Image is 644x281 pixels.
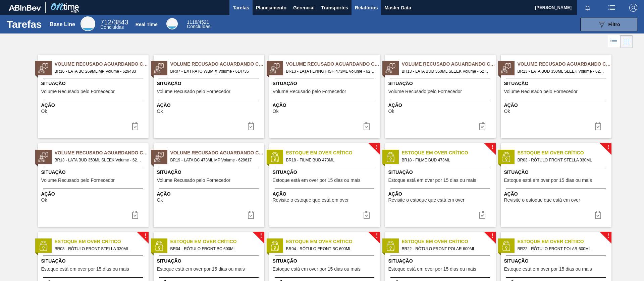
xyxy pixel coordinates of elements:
[629,4,637,12] img: Logout
[55,68,143,75] span: BR16 - LATA BC 269ML MP Volume - 629483
[55,238,149,245] span: Estoque em Over Crítico
[100,18,128,26] span: / 3843
[504,89,578,94] span: Volume Recusado pelo Fornecedor
[187,19,209,25] span: / 4521
[607,145,609,150] span: !
[38,152,48,162] img: status
[270,63,280,73] img: status
[363,122,371,130] img: icon-task-complete
[243,208,259,222] div: Completar tarefa: 30361290
[504,109,510,114] span: Ok
[388,80,494,87] span: Situação
[478,211,486,219] img: icon-task complete
[157,191,263,198] span: Ação
[355,4,378,12] span: Relatórios
[127,208,143,222] button: icon-task-complete
[100,18,111,26] span: 712
[577,3,598,12] button: Notificações
[41,109,47,114] span: Ok
[41,80,147,87] span: Situação
[273,109,279,114] span: Ok
[518,238,611,245] span: Estoque em Over Crítico
[620,35,633,48] div: Visão em Cards
[273,102,378,109] span: Ação
[402,68,490,75] span: BR13 - LATA BUD 350ML SLEEK Volume - 628914
[154,63,164,73] img: status
[518,245,606,253] span: BR22 - RÓTULO FRONT POLAR 600ML
[608,22,620,27] span: Filtro
[187,20,210,29] div: Real Time
[80,16,95,31] div: Base Line
[270,241,280,251] img: status
[166,18,178,29] div: Real Time
[170,68,259,75] span: BR07 - EXTRATO WBMIX Volume - 614735
[273,89,346,94] span: Volume Recusado pelo Fornecedor
[157,198,163,203] span: Ok
[363,211,371,219] img: icon-task complete
[286,68,375,75] span: BR13 - LATA FLYING FISH 473ML Volume - 629036
[504,80,610,87] span: Situação
[504,267,592,272] span: Estoque está em over por 15 dias ou mais
[518,149,611,156] span: Estoque em Over Crítico
[501,241,511,251] img: status
[41,89,115,94] span: Volume Recusado pelo Fornecedor
[273,191,378,198] span: Ação
[243,208,259,222] button: icon-task-complete
[286,61,380,68] span: Volume Recusado Aguardando Ciência
[388,191,494,198] span: Ação
[580,18,637,31] button: Filtro
[474,208,490,222] div: Completar tarefa: 30357801
[590,120,606,133] div: Completar tarefa: 30360763
[590,208,606,222] button: icon-task complete
[131,211,139,219] img: icon-task-complete
[273,267,361,272] span: Estoque está em over por 15 dias ou mais
[388,178,476,183] span: Estoque está em over por 15 dias ou mais
[131,122,139,130] img: icon-task-complete
[256,4,286,12] span: Planejamento
[55,156,143,164] span: BR13 - LATA BUD 350ML SLEEK Volume - 628913
[501,63,511,73] img: status
[376,233,378,238] span: !
[41,169,147,176] span: Situação
[157,89,230,94] span: Volume Recusado pelo Fornecedor
[41,191,147,198] span: Ação
[38,241,48,251] img: status
[157,80,263,87] span: Situação
[402,149,496,156] span: Estoque em Over Crítico
[504,102,610,109] span: Ação
[50,21,75,27] div: Base Line
[157,258,263,265] span: Situação
[38,63,48,73] img: status
[9,5,41,11] img: TNhmsLtSVTkK8tSr43FrP2fwEKptu5GPRR3wAAAABJRU5ErkJggg==
[286,245,375,253] span: BR04 - RÓTULO FRONT BC 600ML
[144,233,146,238] span: !
[402,238,496,245] span: Estoque em Over Crítico
[607,233,609,238] span: !
[359,120,375,133] div: Completar tarefa: 30360761
[359,120,375,133] button: icon-task-complete
[384,4,411,12] span: Master Data
[170,238,264,245] span: Estoque em Over Crítico
[243,120,259,133] div: Completar tarefa: 30360756
[388,169,494,176] span: Situação
[127,120,143,133] div: Completar tarefa: 30360754
[608,35,620,48] div: Visão em Lista
[388,109,394,114] span: Ok
[55,61,149,68] span: Volume Recusado Aguardando Ciência
[518,61,611,68] span: Volume Recusado Aguardando Ciência
[127,208,143,222] div: Completar tarefa: 30360764
[170,245,259,253] span: BR04 - RÓTULO FRONT BC 600ML
[359,208,375,222] button: icon-task complete
[402,156,490,164] span: BR18 - FILME BUD 473ML
[55,245,143,253] span: BR03 - RÓTULO FRONT STELLA 330ML
[474,120,490,133] div: Completar tarefa: 30360762
[187,24,210,29] span: Concluídas
[233,4,249,12] span: Tarefas
[491,233,493,238] span: !
[41,178,115,183] span: Volume Recusado pelo Fornecedor
[388,89,462,94] span: Volume Recusado pelo Fornecedor
[247,122,255,130] img: icon-task-complete
[157,178,230,183] span: Volume Recusado pelo Fornecedor
[157,267,245,272] span: Estoque está em over por 15 dias ou mais
[474,208,490,222] button: icon-task complete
